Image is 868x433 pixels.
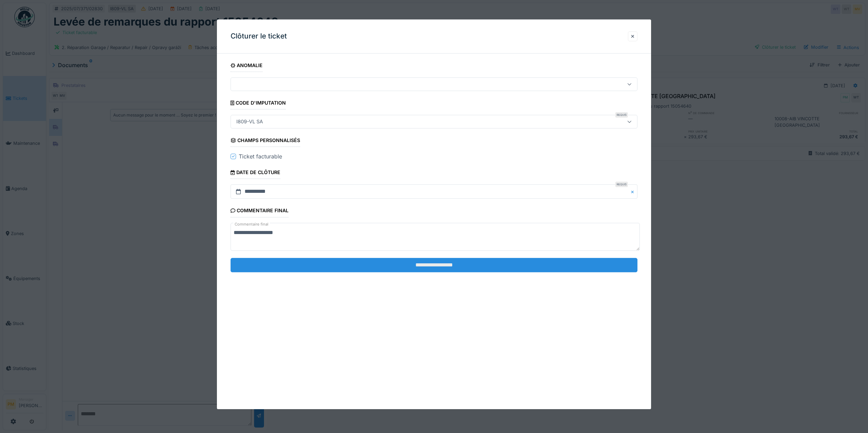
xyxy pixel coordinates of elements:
div: Date de clôture [231,168,280,179]
div: Anomalie [231,60,263,72]
div: Code d'imputation [231,98,286,109]
div: Requis [615,182,628,187]
div: Commentaire final [231,206,289,217]
div: Requis [615,112,628,118]
div: I809-VL SA [234,118,266,125]
label: Commentaire final [233,220,270,229]
div: Ticket facturable [239,153,282,161]
button: Close [630,185,637,199]
h3: Clôturer le ticket [231,32,287,41]
div: Champs personnalisés [231,135,300,147]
